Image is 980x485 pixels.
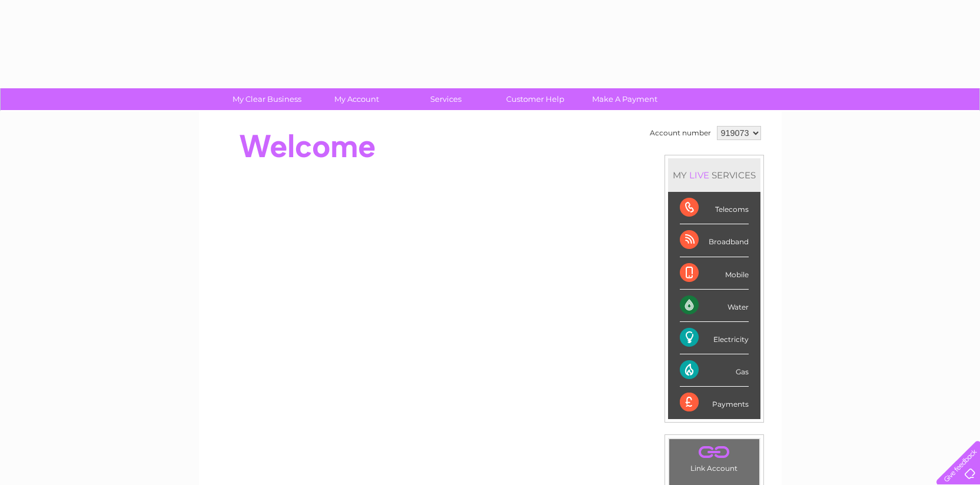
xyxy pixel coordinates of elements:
[397,88,494,110] a: Services
[680,224,749,257] div: Broadband
[680,257,749,290] div: Mobile
[672,442,756,463] a: .
[680,387,749,418] div: Payments
[680,192,749,224] div: Telecoms
[680,322,749,354] div: Electricity
[647,123,714,143] td: Account number
[669,439,760,476] td: Link Account
[308,88,405,110] a: My Account
[680,290,749,322] div: Water
[668,158,760,192] div: MY SERVICES
[680,354,749,387] div: Gas
[487,88,584,110] a: Customer Help
[218,88,315,110] a: My Clear Business
[687,170,712,181] div: LIVE
[576,88,673,110] a: Make A Payment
